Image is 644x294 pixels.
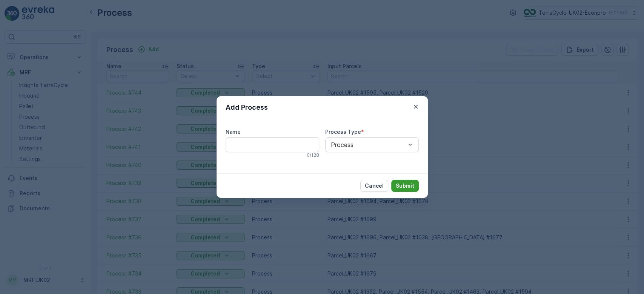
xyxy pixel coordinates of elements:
[365,182,384,190] p: Cancel
[360,180,388,192] button: Cancel
[307,152,319,158] p: 0 / 128
[325,129,361,135] label: Process Type
[226,129,241,135] label: Name
[226,102,268,113] p: Add Process
[396,182,414,190] p: Submit
[391,180,419,192] button: Submit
